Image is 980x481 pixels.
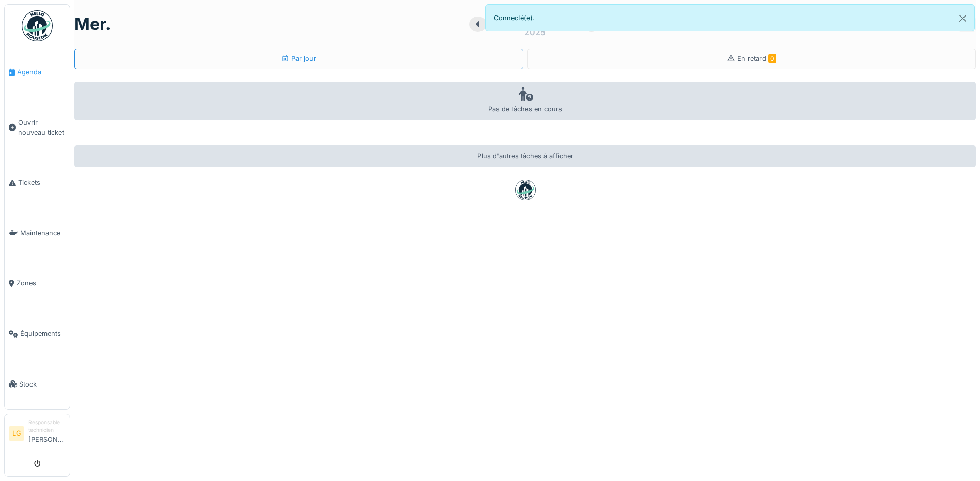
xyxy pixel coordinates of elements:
img: badge-BVDL4wpA.svg [515,180,536,200]
span: En retard [737,55,776,62]
h1: mer. [74,14,111,34]
a: Tickets [5,157,70,208]
span: Ouvrir nouveau ticket [18,118,66,137]
span: Équipements [20,329,66,339]
a: Agenda [5,47,70,98]
a: Maintenance [5,208,70,259]
span: Zones [17,278,66,288]
img: Badge_color-CXgf-gQk.svg [22,10,53,41]
div: Pas de tâches en cours [74,82,976,120]
div: Plus d'autres tâches à afficher [74,145,976,167]
span: Agenda [17,67,66,77]
span: 0 [768,54,776,63]
li: [PERSON_NAME] [28,419,66,448]
a: Équipements [5,309,70,359]
div: Par jour [281,54,316,63]
a: LG Responsable technicien[PERSON_NAME] [9,419,66,451]
a: Stock [5,359,70,409]
div: Responsable technicien [28,419,66,435]
span: Stock [19,379,66,389]
span: Maintenance [20,228,66,238]
li: LG [9,426,24,441]
a: Ouvrir nouveau ticket [5,98,70,158]
div: Connecté(e). [485,4,975,31]
button: Close [951,5,974,32]
span: Tickets [18,178,66,187]
a: Zones [5,258,70,309]
div: 2025 [524,26,546,38]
